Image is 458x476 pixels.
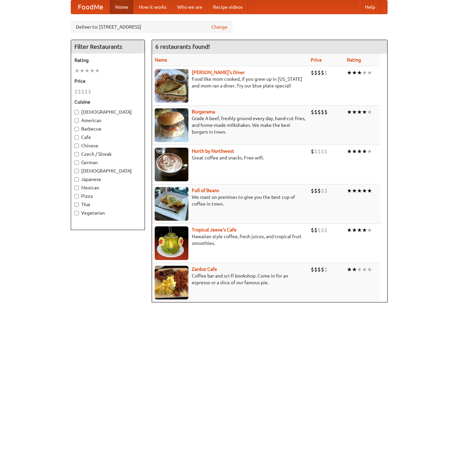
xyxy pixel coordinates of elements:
[347,148,352,155] li: ★
[74,201,141,208] label: Thai
[74,88,78,95] li: $
[80,67,85,74] li: ★
[74,176,141,183] label: Japanese
[155,69,188,103] img: sallys.jpg
[192,266,217,272] a: Zardoz Cafe
[321,148,324,155] li: $
[357,187,362,194] li: ★
[324,187,328,194] li: $
[360,0,380,14] a: Help
[74,184,141,191] label: Mexican
[172,0,208,14] a: Who we are
[352,226,357,234] li: ★
[74,168,141,174] label: [DEMOGRAPHIC_DATA]
[362,187,367,194] li: ★
[155,115,305,135] p: Grade A beef, freshly ground every day, hand-cut fries, and home-made milkshakes. We make the bes...
[155,57,167,63] a: Name
[352,108,357,116] li: ★
[71,21,233,33] div: Deliver to: [STREET_ADDRESS]
[362,69,367,76] li: ★
[362,148,367,155] li: ★
[74,211,79,215] input: Vegetarian
[314,108,317,116] li: $
[155,233,305,247] p: Hawaiian style coffee, fresh juices, and tropical fruit smoothies.
[347,69,352,76] li: ★
[74,186,79,190] input: Mexican
[192,227,237,232] a: Tropical Jeeve's Cafe
[74,117,141,124] label: American
[362,108,367,116] li: ★
[324,69,328,76] li: $
[155,148,188,181] img: north.jpg
[347,57,361,63] a: Rating
[74,169,79,173] input: [DEMOGRAPHIC_DATA]
[357,69,362,76] li: ★
[155,272,305,286] p: Coffee bar and sci-fi bookshop. Come in for an espresso or a slice of our famous pie.
[311,266,314,273] li: $
[155,266,188,299] img: zardoz.jpg
[211,24,227,30] a: Change
[74,99,141,105] h5: Cuisine
[71,0,110,14] a: FoodMe
[192,70,245,75] a: [PERSON_NAME]'s Diner
[352,187,357,194] li: ★
[74,144,79,148] input: Chinese
[95,67,100,74] li: ★
[88,88,91,95] li: $
[321,108,324,116] li: $
[367,187,372,194] li: ★
[133,0,172,14] a: How it works
[90,67,95,74] li: ★
[317,226,321,234] li: $
[74,57,141,64] h5: Rating
[74,110,79,114] input: [DEMOGRAPHIC_DATA]
[347,266,352,273] li: ★
[192,188,219,193] a: Full of Beans
[71,40,145,53] h4: Filter Restaurants
[362,226,367,234] li: ★
[155,226,188,260] img: jeeves.jpg
[74,152,79,156] input: Czech / Slovak
[367,226,372,234] li: ★
[74,134,141,141] label: Cafe
[192,148,234,154] a: North by Northwest
[74,193,141,199] label: Pizza
[74,118,79,123] input: American
[324,108,328,116] li: $
[155,154,305,161] p: Great coffee and snacks. Free wifi.
[367,148,372,155] li: ★
[85,88,88,95] li: $
[74,210,141,216] label: Vegetarian
[311,148,314,155] li: $
[74,151,141,157] label: Czech / Slovak
[362,266,367,273] li: ★
[357,226,362,234] li: ★
[321,226,324,234] li: $
[352,69,357,76] li: ★
[367,108,372,116] li: ★
[367,69,372,76] li: ★
[357,148,362,155] li: ★
[314,187,317,194] li: $
[155,43,210,50] ng-pluralize: 6 restaurants found!
[324,148,328,155] li: $
[352,148,357,155] li: ★
[347,187,352,194] li: ★
[74,194,79,198] input: Pizza
[311,187,314,194] li: $
[317,108,321,116] li: $
[367,266,372,273] li: ★
[74,109,141,115] label: [DEMOGRAPHIC_DATA]
[192,109,215,114] b: Burgerama
[317,69,321,76] li: $
[311,108,314,116] li: $
[311,69,314,76] li: $
[317,266,321,273] li: $
[347,108,352,116] li: ★
[74,203,79,207] input: Thai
